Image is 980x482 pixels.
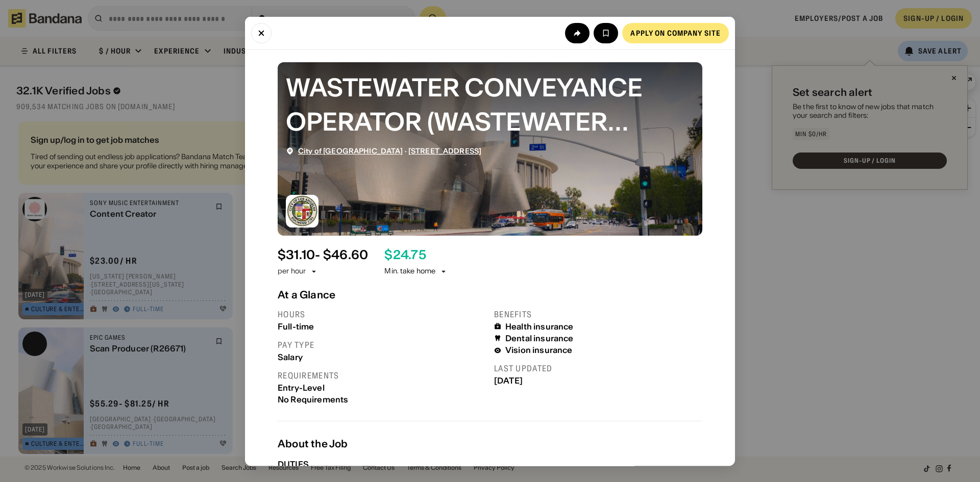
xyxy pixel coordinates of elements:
[384,266,448,276] div: Min. take home
[278,438,702,450] div: About the Job
[278,288,702,300] div: At a Glance
[278,352,486,362] div: Salary
[494,309,702,319] div: Benefits
[384,247,426,262] div: $ 24.75
[278,321,486,331] div: Full-time
[286,70,694,138] div: WASTEWATER CONVEYANCE OPERATOR (WASTEWATER COLLECTION WORKER) 4110 (B) (REV 08-12-25)
[494,363,702,374] div: Last updated
[278,339,486,350] div: Pay type
[505,333,574,343] div: Dental insurance
[278,266,306,276] div: per hour
[278,247,368,262] div: $ 31.10 - $46.60
[630,29,721,36] div: Apply on company site
[251,22,272,43] button: Close
[298,146,481,155] div: ·
[278,309,486,319] div: Hours
[278,394,486,404] div: No Requirements
[278,370,486,380] div: Requirements
[278,383,486,392] div: Entry-Level
[408,146,481,155] a: [STREET_ADDRESS]
[278,459,309,469] div: DUTIES
[494,376,702,386] div: [DATE]
[505,345,573,355] div: Vision insurance
[298,146,403,155] a: City of [GEOGRAPHIC_DATA]
[505,321,574,331] div: Health insurance
[286,194,318,227] img: City of Los Angeles logo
